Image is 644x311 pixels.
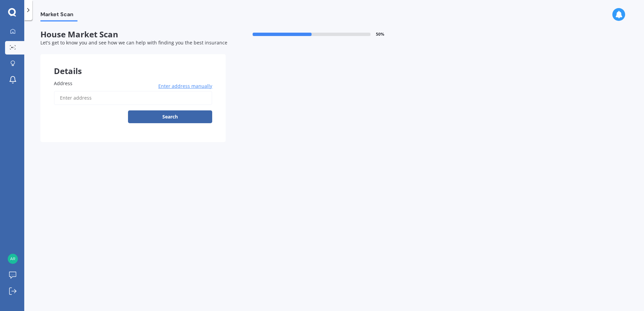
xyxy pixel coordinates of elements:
[8,254,18,264] img: 0e6f6f7f1584e477347cbac24c208799
[40,11,77,20] span: Market Scan
[40,54,226,74] div: Details
[158,83,212,90] span: Enter address manually
[128,110,212,123] button: Search
[54,80,72,87] span: Address
[40,39,227,46] span: Let's get to know you and see how we can help with finding you the best insurance
[54,91,212,105] input: Enter address
[376,32,384,37] span: 50 %
[40,30,226,39] span: House Market Scan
